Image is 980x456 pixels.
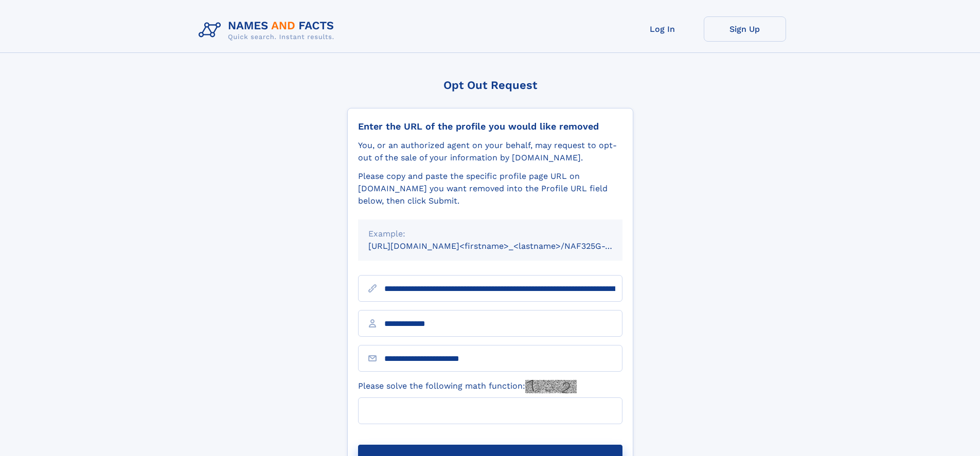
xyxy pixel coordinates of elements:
[358,170,622,207] div: Please copy and paste the specific profile page URL on [DOMAIN_NAME] you want removed into the Pr...
[358,121,622,132] div: Enter the URL of the profile you would like removed
[194,16,343,44] img: Logo Names and Facts
[358,139,622,164] div: You, or an authorized agent on your behalf, may request to opt-out of the sale of your informatio...
[621,16,704,42] a: Log In
[704,16,786,42] a: Sign Up
[368,228,612,240] div: Example:
[368,241,642,251] small: [URL][DOMAIN_NAME]<firstname>_<lastname>/NAF325G-xxxxxxxx
[358,380,577,393] label: Please solve the following math function:
[347,79,633,92] div: Opt Out Request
